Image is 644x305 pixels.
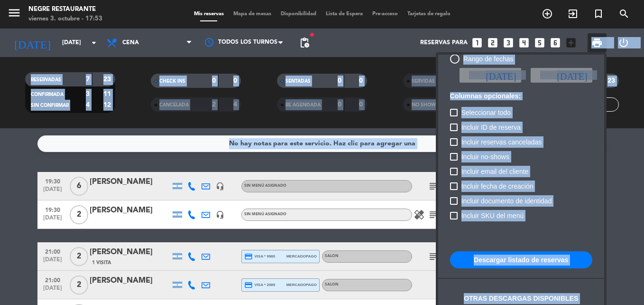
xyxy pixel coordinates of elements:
[450,92,592,100] h6: Columnas opcionales:
[486,70,516,80] i: [DATE]
[461,181,534,192] span: Incluir fecha de creación
[461,195,552,207] span: Incluir documento de identidad
[461,136,542,148] span: Incluir reservas canceladas
[461,107,511,118] span: Seleccionar todo
[460,54,514,65] div: Rango de fechas
[461,122,521,133] span: Incluir ID de reserva
[450,251,592,268] button: Descargar listado de reservas
[469,71,512,79] span: [PERSON_NAME]
[557,70,587,80] i: [DATE]
[540,71,583,79] span: [PERSON_NAME]
[591,37,603,48] span: print
[461,151,509,162] span: Incluir no-shows
[461,210,524,221] span: Incluir SKU del menú
[461,166,529,177] span: Incluir email del cliente
[464,293,578,304] div: Otras descargas disponibles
